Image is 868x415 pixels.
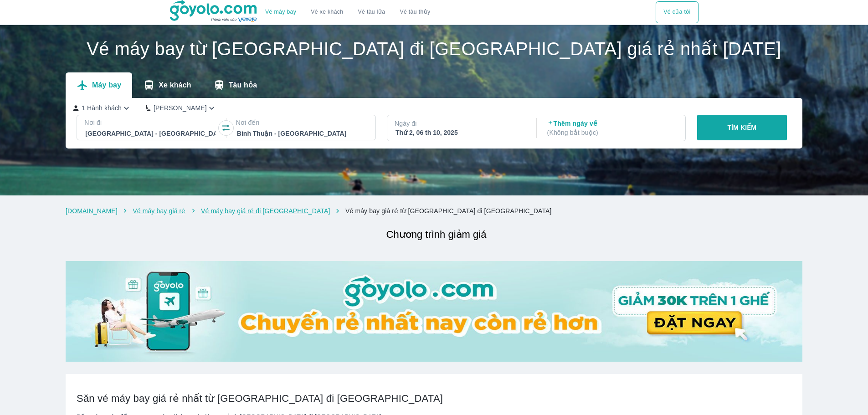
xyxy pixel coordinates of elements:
[82,103,122,113] p: 1 Hành khách
[77,392,791,405] h2: Săn vé máy bay giá rẻ nhất từ [GEOGRAPHIC_DATA] đi [GEOGRAPHIC_DATA]
[159,81,191,90] p: Xe khách
[547,119,678,137] p: Thêm ngày về
[84,118,216,127] p: Nơi đi
[133,207,185,215] a: Vé máy bay giá rẻ
[201,207,330,215] a: Vé máy bay giá rẻ đi [GEOGRAPHIC_DATA]
[70,226,802,243] h2: Chương trình giảm giá
[66,207,118,215] a: [DOMAIN_NAME]
[547,128,678,137] p: ( Không bắt buộc )
[258,1,437,23] div: choose transportation mode
[392,1,437,23] button: Vé tàu thủy
[146,103,216,113] button: [PERSON_NAME]
[656,1,698,23] div: choose transportation mode
[345,207,552,215] a: Vé máy bay giá rẻ từ [GEOGRAPHIC_DATA] đi [GEOGRAPHIC_DATA]
[66,40,802,58] h1: Vé máy bay từ [GEOGRAPHIC_DATA] đi [GEOGRAPHIC_DATA] giá rẻ nhất [DATE]
[66,261,802,362] img: banner-home
[265,9,296,15] a: Vé máy bay
[92,81,121,90] p: Máy bay
[311,9,343,15] a: Vé xe khách
[229,81,257,90] p: Tàu hỏa
[395,128,526,137] div: Thứ 2, 06 th 10, 2025
[154,103,207,113] p: [PERSON_NAME]
[236,118,368,127] p: Nơi đến
[73,103,131,113] button: 1 Hành khách
[66,72,268,98] div: transportation tabs
[727,123,756,132] p: TÌM KIẾM
[395,119,527,128] p: Ngày đi
[351,1,393,23] a: Vé tàu lửa
[66,206,802,215] nav: breadcrumb
[656,1,698,23] button: Vé của tôi
[697,115,787,140] button: TÌM KIẾM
